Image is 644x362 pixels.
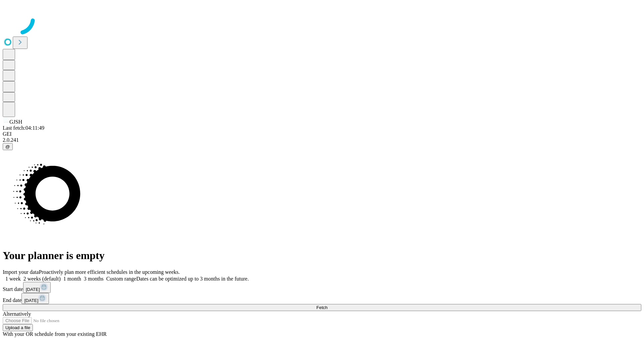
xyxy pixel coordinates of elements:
[316,305,327,310] span: Fetch
[39,269,180,275] span: Proactively plan more efficient schedules in the upcoming weeks.
[5,144,10,149] span: @
[3,282,641,293] div: Start date
[3,269,39,275] span: Import your data
[26,287,40,292] span: [DATE]
[24,298,38,303] span: [DATE]
[63,276,81,282] span: 1 month
[84,276,104,282] span: 3 months
[3,304,641,311] button: Fetch
[3,131,641,137] div: GEI
[3,331,107,337] span: With your OR schedule from your existing EHR
[9,119,22,125] span: GJSH
[5,276,21,282] span: 1 week
[3,311,31,317] span: Alternatively
[3,137,641,143] div: 2.0.241
[3,293,641,304] div: End date
[3,249,641,262] h1: Your planner is empty
[21,293,49,304] button: [DATE]
[106,276,136,282] span: Custom range
[23,276,61,282] span: 2 weeks (default)
[3,324,33,331] button: Upload a file
[136,276,249,282] span: Dates can be optimized up to 3 months in the future.
[23,282,51,293] button: [DATE]
[3,143,13,150] button: @
[3,125,44,131] span: Last fetch: 04:11:49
